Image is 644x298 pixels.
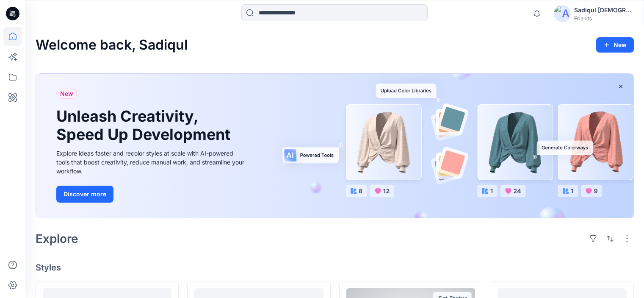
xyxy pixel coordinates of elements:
div: Friends [574,15,633,22]
h2: Explore [36,232,78,245]
span: New [60,89,73,99]
h2: Welcome back, Sadiqul [36,37,188,53]
a: Discover more [56,186,247,203]
button: New [596,37,634,53]
h1: Unleash Creativity, Speed Up Development [56,107,234,144]
button: Discover more [56,186,113,203]
div: Sadiqul [DEMOGRAPHIC_DATA] [574,5,633,15]
h4: Styles [36,262,634,273]
img: avatar [554,5,571,22]
div: Explore ideas faster and recolor styles at scale with AI-powered tools that boost creativity, red... [56,149,247,175]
